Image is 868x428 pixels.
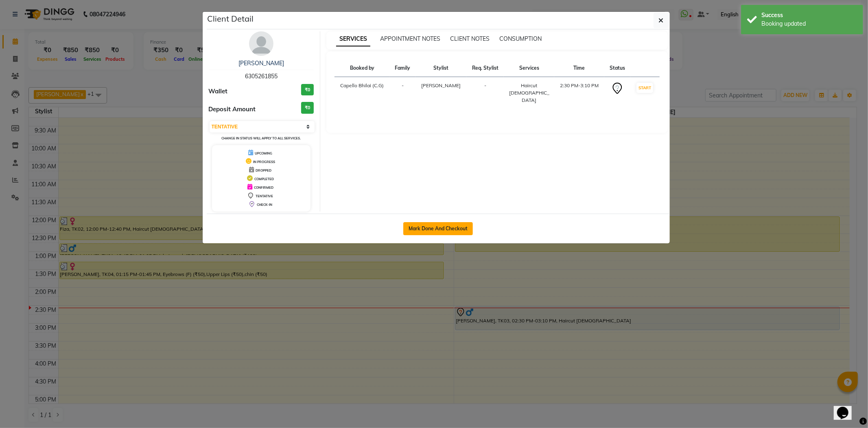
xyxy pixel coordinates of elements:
[209,87,228,96] span: Wallet
[554,77,604,109] td: 2:30 PM-3:10 PM
[450,35,490,42] span: CLIENT NOTES
[257,203,272,207] span: CHECK-IN
[221,136,301,140] small: Change in status will apply to all services.
[499,35,542,42] span: CONSUMPTION
[466,60,504,77] th: Req. Stylist
[256,194,273,198] span: TENTATIVE
[415,60,466,77] th: Stylist
[389,77,415,109] td: -
[301,84,314,96] h3: ₹0
[256,168,271,172] span: DROPPED
[335,77,389,109] td: Capello Bhilai (C.G)
[208,13,254,25] h5: Client Detail
[403,222,473,235] button: Mark Done And Checkout
[389,60,415,77] th: Family
[761,20,857,28] div: Booking updated
[254,185,273,190] span: CONFIRMED
[380,35,440,42] span: APPOINTMENT NOTES
[466,77,504,109] td: -
[253,160,275,164] span: IN PROGRESS
[335,60,389,77] th: Booked by
[245,73,278,80] span: 6305261855
[336,32,370,46] span: SERVICES
[255,151,272,155] span: UPCOMING
[249,31,273,56] img: avatar
[604,60,630,77] th: Status
[636,83,653,93] button: START
[301,102,314,114] h3: ₹0
[554,60,604,77] th: Time
[509,82,549,104] div: Haircut [DEMOGRAPHIC_DATA]
[421,82,461,88] span: [PERSON_NAME]
[834,395,860,420] iframe: chat widget
[209,105,256,114] span: Deposit Amount
[238,60,284,67] a: [PERSON_NAME]
[504,60,554,77] th: Services
[761,11,857,20] div: Success
[254,177,274,181] span: COMPLETED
